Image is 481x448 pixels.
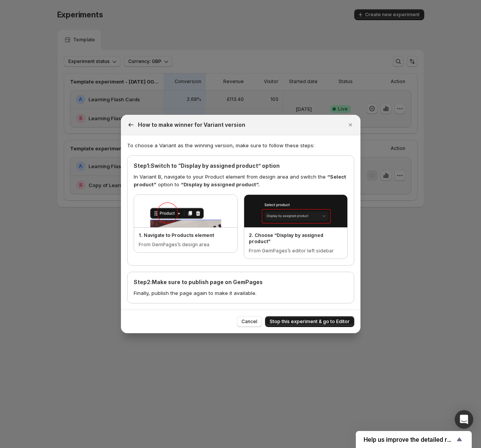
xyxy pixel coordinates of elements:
[345,119,356,130] button: Close
[134,173,348,188] p: In Variant B, navigate to your Product element from design area and switch the option to
[139,242,233,248] p: From GemPages’s design area
[364,435,464,444] button: Show survey - Help us improve the detailed report for A/B campaigns
[270,319,350,325] span: Stop this experiment & go to Editor
[241,319,257,325] span: Cancel
[249,248,343,254] p: From GemPages’s editor left sidebar
[134,278,348,286] h4: Step 2 : Make sure to publish page on GemPages
[237,316,262,327] button: Cancel
[265,316,354,327] button: Stop this experiment & go to Editor
[181,181,260,187] span: “Display by assigned product”.
[134,162,348,170] h4: Step 1 : Switch to “Display by assigned product” option
[244,195,347,227] img: 2. Choose “Display by assigned product”
[364,436,455,443] span: Help us improve the detailed report for A/B campaigns
[249,232,343,245] p: 2. Choose “Display by assigned product”
[139,232,233,238] p: 1. Navigate to Products element
[134,195,237,227] img: 1. Navigate to Products element
[127,141,354,149] h2: To choose a Variant as the winning version, make sure to follow these steps:
[134,289,348,297] p: Finally, publish the page again to make it available.
[455,410,473,429] div: Open Intercom Messenger
[138,121,245,129] h5: How to make winner for Variant version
